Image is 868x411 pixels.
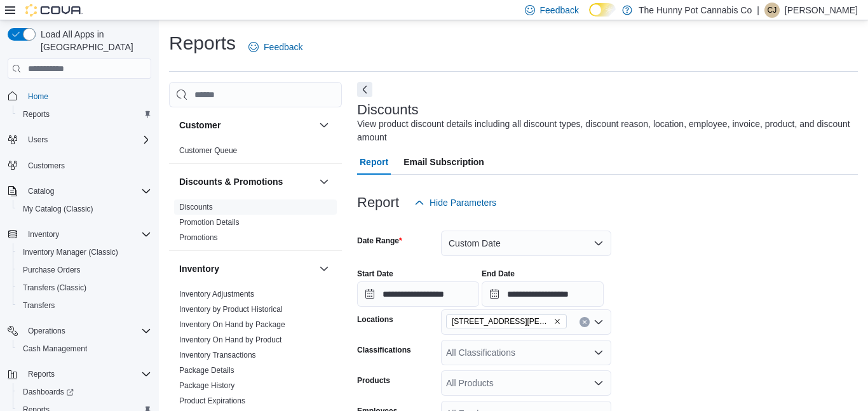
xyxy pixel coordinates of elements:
span: Customer Queue [179,145,237,156]
span: Inventory Manager (Classic) [18,245,151,260]
span: Discounts [179,202,213,212]
span: Cash Management [18,341,151,356]
button: Users [23,132,53,147]
input: Press the down key to open a popover containing a calendar. [482,281,604,307]
button: Open list of options [593,347,604,358]
button: Users [3,131,156,149]
button: Inventory Manager (Classic) [13,243,156,261]
span: Product Expirations [179,396,245,406]
span: Report [360,149,388,175]
span: 3850 Sheppard Ave E [446,314,567,328]
span: Operations [28,326,65,336]
a: Purchase Orders [18,262,86,278]
a: Promotion Details [179,218,240,227]
button: Inventory [316,261,332,276]
span: Dashboards [23,387,74,397]
a: Package History [179,381,234,390]
button: Customers [3,156,156,175]
span: Promotions [179,232,218,243]
button: Transfers [13,297,156,314]
h3: Customer [179,119,220,131]
button: Purchase Orders [13,261,156,279]
p: [PERSON_NAME] [785,3,858,18]
a: Feedback [243,34,308,60]
span: Home [23,88,151,104]
a: Dashboards [18,384,79,400]
span: Catalog [28,186,54,196]
span: CJ [768,3,777,18]
h1: Reports [169,30,236,56]
span: Load All Apps in [GEOGRAPHIC_DATA] [36,28,151,53]
span: Inventory [23,227,151,242]
button: Catalog [3,182,156,200]
span: Transfers [18,298,151,313]
span: Inventory by Product Historical [179,304,283,314]
span: Dashboards [18,384,151,400]
h3: Inventory [179,262,219,275]
button: Customer [316,118,332,133]
label: Locations [357,314,393,325]
span: Feedback [540,4,579,17]
span: Users [28,135,48,145]
a: Promotions [179,233,218,242]
span: Inventory Transactions [179,350,256,360]
label: Products [357,375,390,386]
span: Reports [18,107,151,122]
button: Discounts & Promotions [179,175,314,188]
button: Customer [179,119,314,131]
h3: Discounts [357,102,419,118]
button: Inventory [179,262,314,275]
span: Purchase Orders [18,262,151,278]
button: Transfers (Classic) [13,279,156,297]
a: Inventory Manager (Classic) [18,245,123,260]
a: Inventory by Product Historical [179,305,283,314]
a: Reports [18,107,55,122]
img: Cova [25,4,83,17]
span: My Catalog (Classic) [23,204,93,214]
button: Custom Date [441,231,611,256]
span: Customers [23,158,151,173]
button: Remove 3850 Sheppard Ave E from selection in this group [553,318,561,325]
a: Transfers (Classic) [18,280,92,295]
span: Reports [28,369,55,379]
a: Inventory On Hand by Product [179,335,281,344]
h3: Discounts & Promotions [179,175,283,188]
span: Inventory [28,229,59,239]
button: Inventory [23,227,64,242]
span: Transfers (Classic) [23,283,86,293]
a: Package Details [179,366,234,375]
button: Discounts & Promotions [316,174,332,189]
a: Customer Queue [179,146,237,155]
span: [STREET_ADDRESS][PERSON_NAME] [452,315,551,328]
span: Inventory On Hand by Package [179,320,285,330]
button: Operations [23,323,71,339]
span: Hide Parameters [430,196,496,209]
button: Cash Management [13,340,156,358]
span: Promotion Details [179,217,240,227]
a: Product Expirations [179,396,245,405]
input: Dark Mode [589,3,616,17]
span: Inventory Manager (Classic) [23,247,118,257]
h3: Report [357,195,399,210]
span: Home [28,91,48,102]
a: Inventory Transactions [179,351,256,360]
button: Open list of options [593,378,604,388]
span: Users [23,132,151,147]
label: End Date [482,269,515,279]
a: Transfers [18,298,60,313]
p: The Hunny Pot Cannabis Co [639,3,752,18]
span: Catalog [23,184,151,199]
span: Cash Management [23,344,87,354]
a: Inventory Adjustments [179,290,254,299]
span: Operations [23,323,151,339]
div: View product discount details including all discount types, discount reason, location, employee, ... [357,118,851,144]
span: Feedback [264,41,302,53]
button: Reports [3,365,156,383]
span: Email Subscription [403,149,484,175]
button: Reports [13,105,156,123]
a: Cash Management [18,341,92,356]
div: Christina Jarvis [764,3,780,18]
a: My Catalog (Classic) [18,201,98,217]
label: Classifications [357,345,411,355]
button: My Catalog (Classic) [13,200,156,218]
